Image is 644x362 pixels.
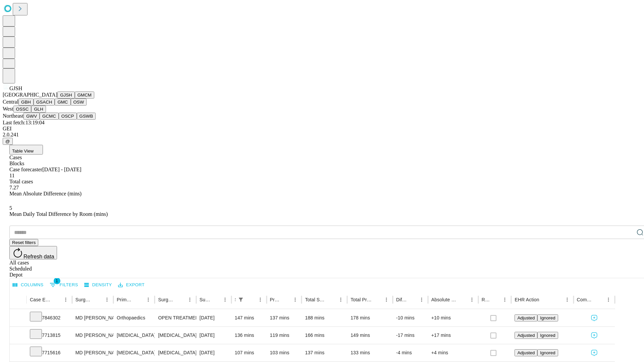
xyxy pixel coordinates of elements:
[305,327,344,344] div: 166 mins
[515,297,539,302] div: EHR Action
[102,295,112,304] button: Menu
[515,332,537,339] button: Adjusted
[75,309,110,326] div: MD [PERSON_NAME] [PERSON_NAME]
[396,344,425,361] div: -4 mins
[220,295,230,304] button: Menu
[200,297,210,302] div: Surgery Date
[9,173,14,178] span: 11
[396,297,407,302] div: Difference
[75,327,110,344] div: MD [PERSON_NAME]
[396,309,425,326] div: -10 mins
[537,349,558,356] button: Ignored
[75,92,94,99] button: GMCM
[562,295,572,304] button: Menu
[158,327,193,344] div: [MEDICAL_DATA]
[515,349,537,356] button: Adjusted
[408,295,417,304] button: Sort
[57,92,75,99] button: GJSH
[327,295,336,304] button: Sort
[31,106,46,113] button: GLH
[30,344,69,361] div: 7715616
[93,295,102,304] button: Sort
[235,309,263,326] div: 147 mins
[13,347,23,359] button: Expand
[351,297,372,302] div: Total Predicted Duration
[482,297,490,302] div: Resolved in EHR
[9,205,12,211] span: 5
[3,106,13,112] span: West
[3,138,13,145] button: @
[158,309,193,326] div: OPEN TREATMENT [MEDICAL_DATA]
[13,312,23,324] button: Expand
[3,99,18,105] span: Central
[517,333,535,338] span: Adjusted
[396,327,425,344] div: -17 mins
[540,295,549,304] button: Sort
[290,295,300,304] button: Menu
[3,120,45,125] span: Last fetch: 13:19:04
[235,327,263,344] div: 136 mins
[12,148,34,154] span: Table View
[351,344,389,361] div: 133 mins
[75,297,92,302] div: Surgeon Name
[604,295,613,304] button: Menu
[351,309,389,326] div: 178 mins
[270,309,299,326] div: 137 mins
[9,145,43,155] button: Table View
[3,132,641,138] div: 2.0.241
[281,295,290,304] button: Sort
[30,297,51,302] div: Case Epic Id
[9,246,57,259] button: Refresh data
[13,330,23,342] button: Expand
[12,240,36,245] span: Reset filters
[431,327,475,344] div: +17 mins
[48,280,80,290] button: Show filters
[176,295,185,304] button: Sort
[431,344,475,361] div: +4 mins
[431,309,475,326] div: +10 mins
[270,344,299,361] div: 103 mins
[594,295,604,304] button: Sort
[540,350,555,355] span: Ignored
[117,309,151,326] div: Orthopaedics
[59,113,77,120] button: OSCP
[256,295,265,304] button: Menu
[61,295,70,304] button: Menu
[246,295,256,304] button: Sort
[158,297,175,302] div: Surgery Name
[9,179,33,184] span: Total cases
[537,314,558,321] button: Ignored
[517,350,535,355] span: Adjusted
[9,185,19,190] span: 7.27
[3,113,23,119] span: Northeast
[54,278,60,284] span: 1
[537,332,558,339] button: Ignored
[42,167,81,172] span: [DATE] - [DATE]
[491,295,500,304] button: Sort
[336,295,345,304] button: Menu
[540,315,555,320] span: Ignored
[117,297,133,302] div: Primary Service
[235,344,263,361] div: 107 mins
[52,295,61,304] button: Sort
[83,280,114,290] button: Density
[270,327,299,344] div: 119 mins
[18,99,34,106] button: GBH
[236,295,246,304] button: Show filters
[71,99,87,106] button: OSW
[382,295,391,304] button: Menu
[40,113,59,120] button: GCMC
[200,327,228,344] div: [DATE]
[134,295,144,304] button: Sort
[577,297,594,302] div: Comments
[431,297,457,302] div: Absolute Difference
[13,106,32,113] button: OSSC
[5,139,10,144] span: @
[117,344,151,361] div: [MEDICAL_DATA]
[116,280,146,290] button: Export
[11,280,45,290] button: Select columns
[185,295,195,304] button: Menu
[9,239,38,246] button: Reset filters
[517,315,535,320] span: Adjusted
[117,327,151,344] div: [MEDICAL_DATA]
